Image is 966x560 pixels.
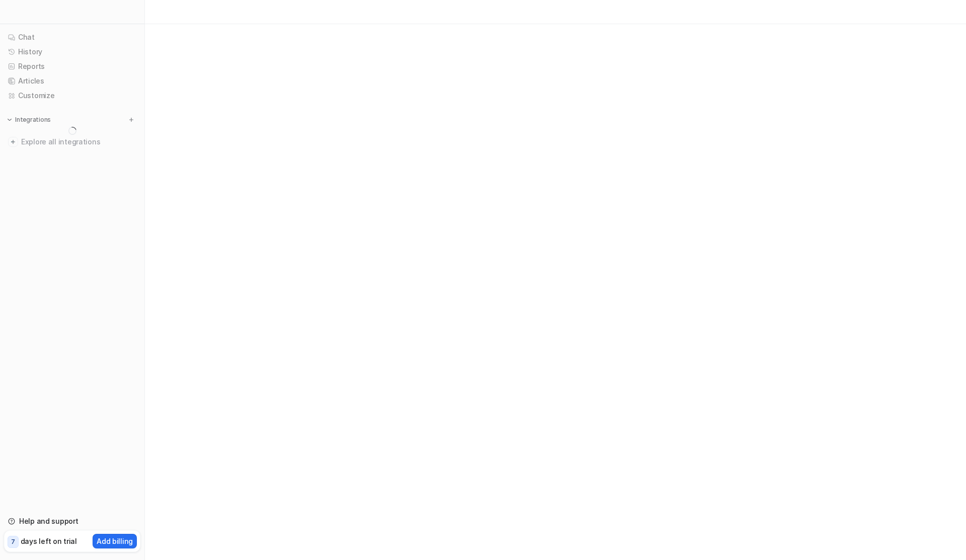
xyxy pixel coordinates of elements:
a: Help and support [4,514,140,528]
img: explore all integrations [8,137,18,147]
a: History [4,45,140,59]
a: Reports [4,59,140,73]
a: Explore all integrations [4,135,140,149]
p: Integrations [15,116,51,124]
p: Add billing [97,536,133,546]
button: Integrations [4,115,54,125]
a: Customize [4,89,140,103]
p: 7 [11,537,15,546]
img: menu_add.svg [128,116,135,123]
span: Explore all integrations [21,134,136,150]
button: Add billing [93,534,137,548]
p: days left on trial [21,536,77,546]
img: expand menu [6,116,13,123]
a: Chat [4,30,140,44]
a: Articles [4,74,140,88]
